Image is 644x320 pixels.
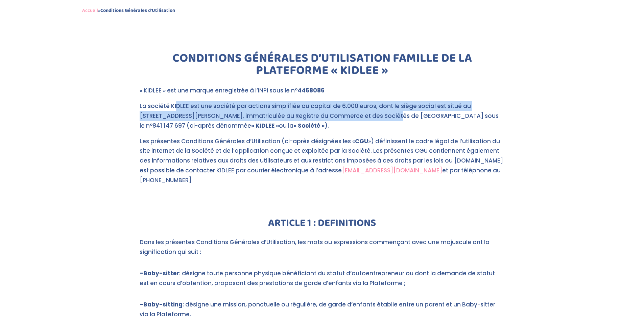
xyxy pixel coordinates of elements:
[140,86,505,101] p: « KIDLEE » est une marque enregistrée à l’INPI sous le n°
[140,218,505,232] h2: ARTICLE 1 : DEFINITIONS
[140,52,505,80] h1: CONDITIONS GÉNÉRALES D’UTILISATION FAMILLE DE LA PLATEFORME « KIDLEE »
[140,269,505,294] p: : désigne toute personne physique bénéficiant du statut d’autoentrepreneur ou dont la demande de ...
[293,122,325,130] b: « Société »
[143,269,179,277] strong: Baby-sitter
[355,137,368,145] b: CGU
[297,86,325,94] strong: 4468086
[140,237,505,263] p: Dans les présentes Conditions Générales d’Utilisation, les mots ou expressions commençant avec un...
[82,6,98,15] a: Accueil
[140,101,505,136] p: La société KIDLEE est une société par actions simplifiée au capital de 6.000 euros, dont le siège...
[251,122,279,130] b: « KIDLEE »
[143,300,183,308] strong: Baby-sitting
[140,269,143,277] strong: –
[140,136,505,191] p: Les présentes Conditions Générales d’Utilisation (ci-après désignées les « ») définissent le cadr...
[100,6,175,15] strong: Conditions Générales d’Utilisation
[342,166,442,174] a: [EMAIL_ADDRESS][DOMAIN_NAME]
[82,6,175,15] span: »
[140,300,143,308] strong: –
